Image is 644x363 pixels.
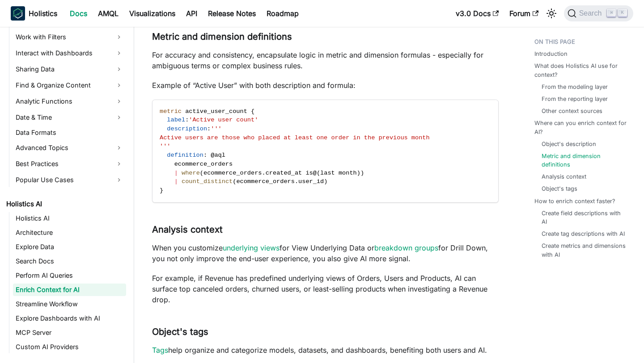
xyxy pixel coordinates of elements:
[542,152,626,169] a: Metric and dimension definitions
[542,209,626,226] a: Create field descriptions with AI
[305,170,313,176] span: is
[534,62,630,79] a: What does Holistics AI use for context?
[152,224,499,235] h3: Analysis context
[13,212,126,225] a: Holistics AI
[374,243,438,252] a: breakdown groups
[185,108,247,115] span: active_user_count
[200,170,203,176] span: (
[313,170,317,176] span: @
[167,125,207,132] span: description
[13,46,126,60] a: Interact with Dashboards
[317,170,320,176] span: (
[124,6,181,21] a: Visualizations
[542,172,586,181] a: Analysis context
[152,273,499,305] p: For example, if Revenue has predefined underlying views of Orders, Users and Products, AI can sur...
[64,6,93,21] a: Docs
[261,6,304,21] a: Roadmap
[13,341,126,353] a: Custom AI Providers
[542,184,577,193] a: Object's tags
[13,157,126,171] a: Best Practices
[13,173,126,187] a: Popular Use Cases
[203,6,261,21] a: Release Notes
[320,170,335,176] span: last
[357,170,360,176] span: )
[207,125,211,132] span: :
[152,31,499,42] h3: Metric and dimension definitions
[11,6,57,21] a: HolisticsHolistics
[160,108,182,115] span: metric
[167,117,185,123] span: label
[534,50,568,58] a: Introduction
[504,6,544,21] a: Forum
[203,170,262,176] span: ecommerce_orders
[360,170,364,176] span: )
[211,125,221,132] span: '''
[189,117,258,123] span: 'Active user count'
[13,62,126,76] a: Sharing Data
[152,326,499,338] h3: Object's tags
[13,269,126,282] a: Perform AI Queries
[182,178,233,185] span: count_distinct
[13,94,126,108] a: Analytic Functions
[618,9,627,17] kbd: K
[542,107,602,115] a: Other context sources
[607,9,616,17] kbd: ⌘
[13,298,126,310] a: Streamline Workflow
[262,170,266,176] span: .
[174,170,178,176] span: |
[13,312,126,325] a: Explore Dashboards with AI
[251,108,254,115] span: {
[542,95,608,103] a: From the reporting layer
[339,170,357,176] span: month
[13,30,126,44] a: Work with Filters
[542,229,625,238] a: Create tag descriptions with AI
[450,6,504,21] a: v3.0 Docs
[542,83,608,91] a: From the modeling layer
[542,242,626,259] a: Create metrics and dimensions with AI
[576,9,607,17] span: Search
[266,170,302,176] span: created_at
[174,161,233,167] span: ecommerce_orders
[542,140,596,148] a: Object's description
[295,178,298,185] span: .
[564,5,633,21] button: Search (Command+K)
[160,143,170,150] span: '''
[13,126,126,139] a: Data Formats
[160,134,430,141] span: Active users are those who placed at least one order in the previous month
[236,178,295,185] span: ecommerce_orders
[13,241,126,253] a: Explore Data
[534,119,630,136] a: Where can you enrich context for AI?
[174,178,178,185] span: |
[185,117,189,123] span: :
[13,255,126,267] a: Search Docs
[160,187,163,194] span: }
[13,226,126,239] a: Architecture
[13,78,126,92] a: Find & Organize Content
[324,178,327,185] span: )
[93,6,124,21] a: AMQL
[4,198,126,210] a: Holistics AI
[13,110,126,125] a: Date & Time
[214,152,225,159] span: aql
[182,170,200,176] span: where
[298,178,324,185] span: user_id
[181,6,203,21] a: API
[203,152,214,159] span: : @
[11,6,25,21] img: Holistics
[223,243,280,252] a: underlying views
[534,197,615,205] a: How to enrich context faster?
[167,152,203,159] span: definition
[13,326,126,339] a: MCP Server
[13,284,126,296] a: Enrich Context for AI
[233,178,236,185] span: (
[152,346,168,355] a: Tags
[152,242,499,264] p: When you customize for View Underlying Data or for Drill Down, you not only improve the end-user ...
[152,80,499,91] p: Example of “Active User” with both description and formula:
[29,8,57,19] b: Holistics
[152,50,499,71] p: For accuracy and consistency, encapsulate logic in metric and dimension formulas - especially for...
[152,345,499,355] p: help organize and categorize models, datasets, and dashboards, benefiting both users and AI.
[544,6,559,21] button: Switch between dark and light mode (currently light mode)
[13,141,126,155] a: Advanced Topics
